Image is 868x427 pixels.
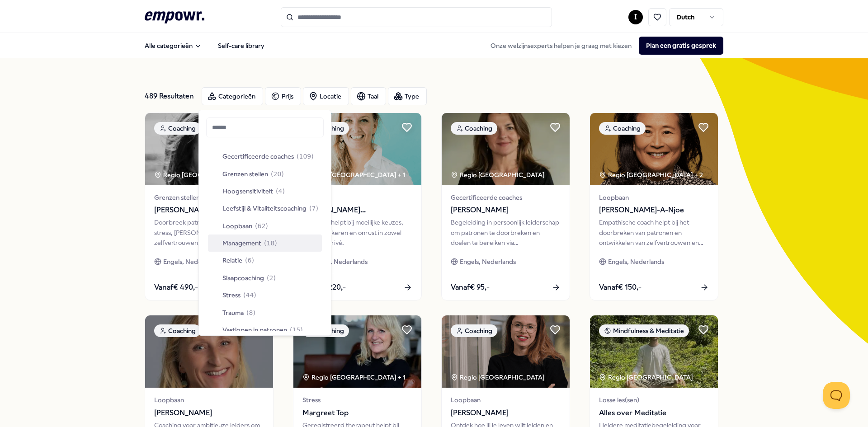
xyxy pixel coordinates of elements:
div: Coaching [154,324,201,337]
div: Regio [GEOGRAPHIC_DATA] [154,170,250,180]
div: Coaching [451,324,497,337]
div: Regio [GEOGRAPHIC_DATA] + 1 [302,170,406,180]
span: ( 8 ) [246,308,255,318]
div: Onze welzijnsexperts helpen je graag met kiezen [483,37,723,55]
button: I [628,10,643,24]
iframe: Help Scout Beacon - Open [823,382,850,409]
span: Alles over Meditatie [599,407,709,419]
button: Prijs [265,87,301,105]
button: Alle categorieën [137,37,209,55]
span: [PERSON_NAME][GEOGRAPHIC_DATA] [302,204,412,216]
span: ( 20 ) [271,169,284,179]
span: ( 44 ) [243,290,256,300]
button: Plan een gratis gesprek [639,37,723,55]
span: Hoogsensitiviteit [222,186,273,196]
span: [PERSON_NAME] [154,407,264,419]
span: Loopbaan [154,395,264,405]
span: Trauma [222,308,244,318]
span: ( 4 ) [276,186,285,196]
div: 489 Resultaten [145,87,194,105]
div: Doorbreek patronen, verminder stress, [PERSON_NAME] zelfvertrouwen, herwin vitaliteit en kies voo... [154,217,264,248]
a: package imageCoachingRegio [GEOGRAPHIC_DATA] + 2Loopbaan[PERSON_NAME]-A-NjoeEmpathische coach hel... [590,113,718,300]
div: Coaching helpt bij moeilijke keuzes, stress, piekeren en onrust in zowel werk als privé. [302,217,412,248]
a: Self-care library [211,37,272,55]
div: Coaching [451,122,497,135]
button: Categorieën [202,87,263,105]
span: [PERSON_NAME] [451,407,561,419]
span: Grenzen stellen [222,169,268,179]
span: Gecertificeerde coaches [222,151,294,161]
img: package image [590,113,718,185]
img: package image [145,113,273,185]
span: Vastlopen in patronen [222,325,287,335]
span: [PERSON_NAME] [154,204,264,216]
span: Loopbaan [222,221,252,231]
button: Type [388,87,427,105]
span: ( 109 ) [297,151,314,161]
span: Margreet Top [302,407,412,419]
div: Coaching [599,122,646,135]
span: ( 2 ) [267,273,276,283]
button: Taal [351,87,386,105]
div: Regio [GEOGRAPHIC_DATA] + 2 [599,170,703,180]
span: ( 6 ) [245,255,254,265]
span: Vanaf € 490,- [154,282,198,293]
a: package imageCoachingRegio [GEOGRAPHIC_DATA] + 1Burn-out[PERSON_NAME][GEOGRAPHIC_DATA]Coaching he... [293,113,422,300]
div: Regio [GEOGRAPHIC_DATA] + 1 [302,372,406,382]
span: Engels, Nederlands [163,257,219,267]
div: Regio [GEOGRAPHIC_DATA] [451,170,546,180]
span: Vanaf € 95,- [451,282,490,293]
span: [PERSON_NAME] [451,204,561,216]
img: package image [590,315,718,388]
img: package image [442,113,570,185]
nav: Main [137,37,272,55]
div: Regio [GEOGRAPHIC_DATA] [599,372,694,382]
span: Grenzen stellen [154,192,264,202]
span: Stress [302,395,412,405]
span: Slaapcoaching [222,273,264,283]
img: package image [145,315,273,388]
a: package imageCoachingRegio [GEOGRAPHIC_DATA] Gecertificeerde coaches[PERSON_NAME]Begeleiding in p... [441,113,570,300]
img: package image [293,113,421,185]
span: Vanaf € 150,- [599,282,642,293]
div: Regio [GEOGRAPHIC_DATA] [451,372,546,382]
span: Engels, Nederlands [608,257,664,267]
span: Relatie [222,255,242,265]
a: package imageCoachingRegio [GEOGRAPHIC_DATA] Grenzen stellen[PERSON_NAME]Doorbreek patronen, verm... [145,113,274,300]
div: Empathische coach helpt bij het doorbreken van patronen en ontwikkelen van zelfvertrouwen en inne... [599,217,709,248]
span: Engels, Nederlands [311,257,368,267]
span: Management [222,238,261,248]
span: [PERSON_NAME]-A-Njoe [599,204,709,216]
input: Search for products, categories or subcategories [281,7,552,27]
button: Locatie [303,87,349,105]
img: package image [442,315,570,388]
span: Loopbaan [599,192,709,202]
span: ( 15 ) [290,325,303,335]
div: Begeleiding in persoonlijk leiderschap om patronen te doorbreken en doelen te bereiken via bewust... [451,217,561,248]
span: ( 7 ) [309,203,318,213]
span: Stress [222,290,241,300]
img: package image [293,315,421,388]
div: Suggestions [206,143,324,331]
span: Burn-out [302,192,412,202]
span: Engels, Nederlands [460,257,516,267]
div: Coaching [154,122,201,135]
span: ( 62 ) [255,221,268,231]
span: ( 18 ) [264,238,277,248]
div: Mindfulness & Meditatie [599,324,689,337]
span: Loopbaan [451,395,561,405]
span: Leefstijl & Vitaliteitscoaching [222,203,307,213]
span: Gecertificeerde coaches [451,192,561,202]
span: Losse les(sen) [599,395,709,405]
